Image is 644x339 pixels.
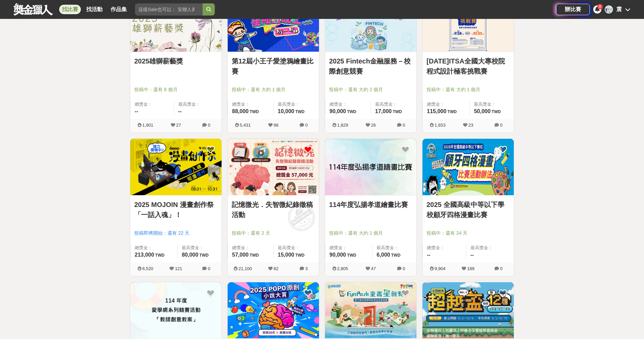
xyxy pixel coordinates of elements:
span: 總獎金： [232,101,269,108]
span: 3 [305,266,307,271]
span: 投稿即將開始：還有 22 天 [134,230,217,237]
img: Cover Image [422,282,514,339]
span: 0 [402,266,405,271]
span: 最高獎金： [375,101,412,108]
img: Cover Image [228,139,319,195]
img: Cover Image [130,139,222,195]
span: 0 [500,123,502,128]
span: 總獎金： [329,244,368,251]
span: 8 [599,5,601,8]
span: 47 [371,266,376,271]
span: 1,829 [337,123,348,128]
span: 投稿中：還有 大約 1 個月 [329,230,412,237]
span: -- [178,108,182,114]
img: Cover Image [325,139,416,195]
span: 6,520 [142,266,154,271]
span: 98 [274,123,278,128]
a: 2025雄獅薪藝獎 [134,56,217,66]
span: 26 [371,123,376,128]
span: 投稿中：還有 2 天 [232,230,315,237]
span: 投稿中：還有 大約 1 個月 [427,86,510,93]
a: Cover Image [422,139,514,195]
span: 2,805 [337,266,348,271]
span: TWD [393,109,402,114]
span: 最高獎金： [474,101,510,108]
span: 0 [208,123,210,128]
span: 總獎金： [232,244,269,251]
a: 辦比賽 [556,4,590,15]
span: TWD [295,109,304,114]
span: 189 [467,266,475,271]
span: TWD [491,109,501,114]
span: 最高獎金： [278,101,315,108]
span: 17,000 [375,108,392,114]
a: 2025 全國高級中等以下學校顧牙四格漫畫比賽 [427,200,510,220]
img: Cover Image [228,282,319,339]
span: 21,100 [238,266,252,271]
a: Cover Image [228,282,319,339]
span: 總獎金： [135,101,170,108]
span: 投稿中：還有 大約 1 個月 [232,86,315,93]
span: 27 [176,123,181,128]
div: 震 [605,5,613,14]
a: 2025 MOJOIN 漫畫創作祭「一話入魂」！ [134,200,217,220]
div: 震 [616,5,622,14]
span: 投稿中：還有 6 個月 [134,86,217,93]
span: 最高獎金： [182,244,217,251]
a: 2025 Fintech金融服務－校際創意競賽 [329,56,412,76]
span: 1,653 [435,123,446,128]
span: -- [470,252,474,258]
span: -- [427,252,431,258]
span: 0 [402,123,405,128]
span: 115,000 [427,108,446,114]
a: 114年度弘揚孝道繪畫比賽 [329,200,412,210]
span: 213,000 [135,252,154,258]
span: 0 [500,266,502,271]
span: 15,000 [278,252,294,258]
span: 總獎金： [427,244,462,251]
span: 50,000 [474,108,490,114]
span: 投稿中：還有 大約 2 個月 [329,86,412,93]
span: 6,000 [376,252,390,258]
span: 10,000 [278,108,294,114]
span: 總獎金： [427,101,465,108]
span: 23 [468,123,473,128]
span: TWD [155,253,164,258]
a: [DATE]ITSA全國大專校院程式設計極客挑戰賽 [427,56,510,76]
span: 57,000 [232,252,249,258]
span: TWD [347,253,356,258]
span: 90,000 [329,108,346,114]
span: TWD [199,253,208,258]
img: Cover Image [130,282,222,339]
span: TWD [447,109,457,114]
a: Cover Image [130,282,222,339]
span: 80,000 [182,252,198,258]
span: 總獎金： [135,244,173,251]
span: 5,431 [240,123,251,128]
span: TWD [391,253,400,258]
span: 最高獎金： [178,101,218,108]
span: TWD [250,109,259,114]
a: 第12屆小王子愛塗鴉繪畫比賽 [232,56,315,76]
span: TWD [347,109,356,114]
span: 投稿中：還有 24 天 [427,230,510,237]
span: 1,901 [142,123,154,128]
input: 這樣Sale也可以： 安聯人壽創意銷售法募集 [135,3,203,16]
span: 總獎金： [329,101,367,108]
a: Cover Image [422,282,514,339]
span: -- [135,108,138,114]
span: 90,000 [329,252,346,258]
span: TWD [250,253,259,258]
a: 找活動 [84,5,105,14]
span: 88,000 [232,108,249,114]
span: 最高獎金： [470,244,510,251]
span: 0 [305,123,307,128]
span: 最高獎金： [278,244,315,251]
a: 找比賽 [59,5,81,14]
span: 82 [274,266,278,271]
span: 0 [208,266,210,271]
